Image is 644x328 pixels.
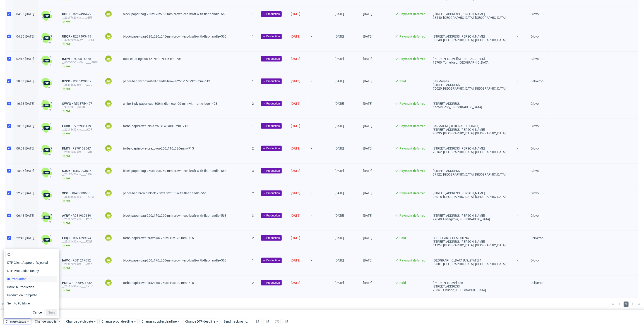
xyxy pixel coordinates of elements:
[263,214,280,218] span: → Production
[531,124,539,128] span: Glovo
[311,102,327,113] span: -
[16,12,34,16] span: 04:35 [DATE]
[62,35,73,38] span: URQF
[531,57,539,61] span: Glovo
[62,262,98,266] div: __26x17x26-cm____IAWK
[16,236,34,240] span: 22:42 [DATE]
[252,57,254,61] span: 1
[335,259,344,262] span: [DATE]
[252,169,254,173] span: 3
[517,35,523,46] span: -
[335,281,344,285] span: [DATE]
[252,147,254,150] span: 2
[311,281,327,292] span: -
[252,102,254,105] span: 2
[531,191,539,195] span: Glovo
[41,122,52,133] img: wHgJFi1I6lmhQAAAABJRU5ErkJggg==
[433,262,510,266] div: 39001, [GEOGRAPHIC_DATA] , [GEOGRAPHIC_DATA]
[62,124,73,128] span: LKCR
[62,266,71,270] span: pim
[399,281,406,285] span: Paid
[101,319,133,324] span: Change prod. deadline
[105,78,112,84] figcaption: JW
[311,124,327,135] span: -
[105,56,112,62] figcaption: JW
[73,12,92,16] span: R267495479
[74,102,93,105] span: R563754427
[399,191,425,195] span: Payment deferred
[123,191,207,195] span: paper-bag-brown-block-260x160x335-with-flat-handle--564
[399,236,406,240] span: Paid
[363,124,372,128] span: [DATE]
[62,244,71,247] span: pim
[531,12,539,16] span: Glovo
[363,214,372,217] span: [DATE]
[335,102,344,105] span: [DATE]
[433,169,510,173] div: [STREET_ADDRESS]
[105,11,112,17] figcaption: JW
[263,169,280,173] span: → Production
[6,319,27,324] span: Change status
[105,123,112,129] figcaption: JW
[72,191,91,195] a: R695089600
[433,16,510,19] div: 03540, [GEOGRAPHIC_DATA] , [GEOGRAPHIC_DATA]
[62,154,71,158] span: pim
[263,34,280,38] span: → Production
[5,292,39,299] span: Production Complete
[41,55,52,66] img: wHgJFi1I6lmhQAAAABJRU5ErkJggg==
[517,57,523,68] span: -
[335,147,344,150] span: [DATE]
[433,243,510,247] div: 41124, [GEOGRAPHIC_DATA] , [GEOGRAPHIC_DATA]
[433,79,510,83] div: Les Mômes
[62,16,98,19] div: __26x17x26-cm____UGFT
[62,102,74,105] a: SWYG
[433,288,510,292] div: 20851, Lissone , [GEOGRAPHIC_DATA]
[335,236,344,240] span: [DATE]
[105,280,112,286] figcaption: JW
[73,57,92,61] a: R420514875
[252,236,254,240] span: 2
[399,124,425,128] span: Payment deferred
[41,234,52,245] img: wHgJFi1I6lmhQAAAABJRU5ErkJggg==
[62,191,72,195] a: XPGI
[73,35,92,38] span: R267495479
[433,217,510,221] div: 29640, Fuengirola , [GEOGRAPHIC_DATA]
[433,281,510,285] div: [PERSON_NAME] Snc
[73,124,92,128] a: R752938179
[73,169,92,173] a: R447993515
[123,147,194,150] span: torba-papierowa-brazowa-250x110x320-mm--715
[62,177,71,180] span: pim
[433,57,510,61] div: [PERSON_NAME][STREET_ADDRESS]
[517,236,523,247] span: -
[73,214,92,217] span: R031930189
[291,169,300,173] span: [DATE]
[105,212,112,219] figcaption: JW
[62,147,72,150] a: DMTI
[433,83,510,87] div: [STREET_ADDRESS]
[363,169,372,173] span: [DATE]
[363,79,372,83] span: [DATE]
[62,12,73,16] span: UGFT
[62,109,71,113] span: pim
[517,191,523,203] span: -
[433,124,510,128] div: FARMACIA [GEOGRAPHIC_DATA]
[62,128,98,131] div: __26x14x30-cm____LKCR
[531,236,543,240] span: Deliveroo
[5,276,28,282] span: In Production
[433,87,510,90] div: 75020, [GEOGRAPHIC_DATA] , [GEOGRAPHIC_DATA]
[62,105,98,109] div: __300-ml____SWYG
[363,57,372,61] span: [DATE]
[62,289,71,292] span: pim
[16,214,34,217] span: 06:48 [DATE]
[433,236,510,240] div: SUSHI PARTY DI MODENA
[105,168,112,174] figcaption: JW
[433,128,510,131] div: [STREET_ADDRESS][PERSON_NAME]
[73,236,92,240] span: R921899074
[363,102,372,105] span: [DATE]
[433,131,510,135] div: 28035, [GEOGRAPHIC_DATA] , [GEOGRAPHIC_DATA]
[433,61,510,64] div: 13700, Tomelloso , [GEOGRAPHIC_DATA]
